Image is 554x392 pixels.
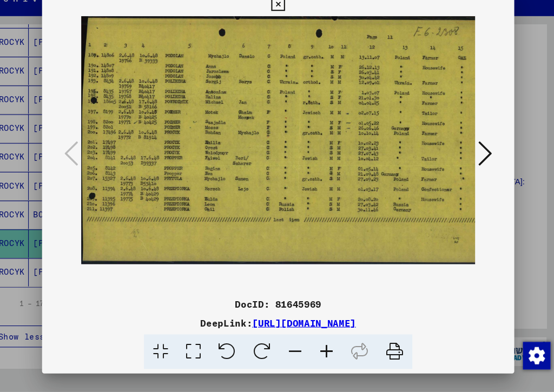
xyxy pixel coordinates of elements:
[55,303,498,316] div: DocID: 81645969
[253,322,350,333] a: [URL][DOMAIN_NAME]
[506,344,532,370] div: Change consent
[507,345,533,371] img: Change consent
[92,39,478,272] img: 001.jpg
[55,321,498,334] div: DeepLink:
